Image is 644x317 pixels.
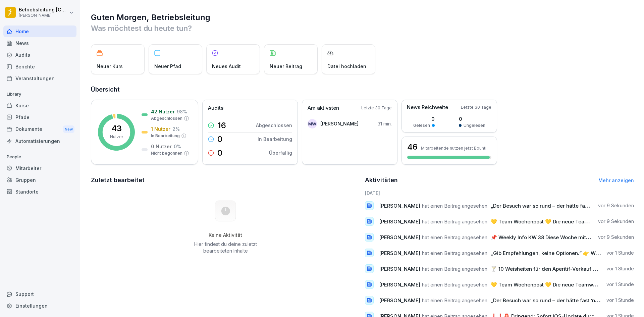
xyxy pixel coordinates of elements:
[365,175,398,185] h2: Aktivitäten
[421,146,486,151] p: Mitarbeitende nutzen jetzt Bounti
[110,134,123,140] p: Nutzer
[378,120,392,127] p: 31 min.
[151,108,175,115] p: 42 Nutzer
[379,250,420,256] span: [PERSON_NAME]
[258,136,292,143] p: In Bearbeitung
[379,297,420,304] span: [PERSON_NAME]
[19,7,68,13] p: Betriebsleitung [GEOGRAPHIC_DATA]
[63,125,74,133] div: New
[598,202,634,209] p: vor 9 Sekunden
[422,234,487,241] span: hat einen Beitrag angesehen
[365,190,634,197] h6: [DATE]
[19,13,68,18] p: [PERSON_NAME]
[269,149,292,156] p: Überfällig
[3,186,76,198] a: Standorte
[464,122,485,128] p: Ungelesen
[413,115,435,122] p: 0
[3,174,76,186] a: Gruppen
[212,63,241,70] p: Neues Audit
[320,120,359,127] p: [PERSON_NAME]
[151,133,180,139] p: In Bearbeitung
[379,218,420,225] span: [PERSON_NAME]
[192,232,259,238] h5: Keine Aktivität
[154,63,181,70] p: Neuer Pfad
[97,63,123,70] p: Neuer Kurs
[3,288,76,300] div: Support
[598,234,634,241] p: vor 9 Sekunden
[3,162,76,174] a: Mitarbeiter
[3,300,76,312] a: Einstellungen
[192,241,259,254] p: Hier findest du deine zuletzt bearbeiteten Inhalte
[217,121,226,129] p: 16
[413,122,430,128] p: Gelesen
[422,250,487,256] span: hat einen Beitrag angesehen
[3,135,76,147] a: Automatisierungen
[151,115,182,121] p: Abgeschlossen
[151,150,182,156] p: Nicht begonnen
[3,72,76,84] a: Veranstaltungen
[491,281,635,288] span: 💛 Team Wochenpost 💛 Die neue Teamwochenpost ist da!
[379,234,420,241] span: [PERSON_NAME]
[91,12,634,23] h1: Guten Morgen, Betriebsleitung
[606,297,634,304] p: vor 1 Stunde
[459,115,485,122] p: 0
[379,281,420,288] span: [PERSON_NAME]
[3,37,76,49] a: News
[174,143,181,150] p: 0 %
[172,125,180,133] p: 2 %
[151,125,170,133] p: 1 Nutzer
[308,104,339,112] p: Am aktivsten
[111,124,122,133] p: 43
[3,61,76,72] a: Berichte
[308,119,317,128] div: MW
[3,111,76,123] a: Pfade
[491,218,635,225] span: 💛 Team Wochenpost 💛 Die neue Teamwochenpost ist da!
[217,149,222,157] p: 0
[91,85,634,94] h2: Übersicht
[407,104,448,111] p: News Reichweite
[91,23,634,34] p: Was möchtest du heute tun?
[256,122,292,129] p: Abgeschlossen
[3,49,76,61] a: Audits
[422,281,487,288] span: hat einen Beitrag angesehen
[3,100,76,111] a: Kurse
[422,266,487,272] span: hat einen Beitrag angesehen
[3,89,76,100] p: Library
[598,218,634,225] p: vor 9 Sekunden
[606,265,634,272] p: vor 1 Stunde
[327,63,366,70] p: Datei hochladen
[3,123,76,136] div: Dokumente
[606,250,634,256] p: vor 1 Stunde
[606,281,634,288] p: vor 1 Stunde
[379,203,420,209] span: [PERSON_NAME]
[91,175,360,185] h2: Zuletzt bearbeitet
[422,218,487,225] span: hat einen Beitrag angesehen
[461,104,491,110] p: Letzte 30 Tage
[598,177,634,183] a: Mehr anzeigen
[379,266,420,272] span: [PERSON_NAME]
[217,135,222,143] p: 0
[422,297,487,304] span: hat einen Beitrag angesehen
[422,203,487,209] span: hat einen Beitrag angesehen
[407,141,418,153] h3: 46
[208,104,223,112] p: Audits
[3,152,76,162] p: People
[177,108,187,115] p: 98 %
[3,123,76,136] a: DokumenteNew
[270,63,302,70] p: Neuer Beitrag
[3,25,76,37] a: Home
[151,143,172,150] p: 0 Nutzer
[361,105,392,111] p: Letzte 30 Tage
